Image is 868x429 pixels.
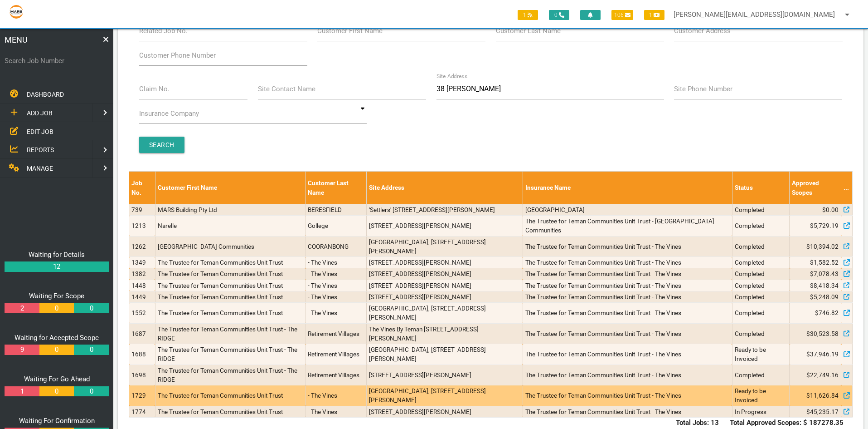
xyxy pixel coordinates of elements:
td: 'Settlers' [STREET_ADDRESS][PERSON_NAME] [367,204,523,215]
td: - The Vines [305,280,367,291]
th: ... [841,172,853,204]
td: The Trustee for Teman Communities Unit Trust - The Vines [523,365,732,385]
td: The Trustee for Teman Communities Unit Trust [155,291,305,302]
td: [GEOGRAPHIC_DATA] [523,204,732,215]
td: The Trustee for Teman Communities Unit Trust - The RIDGE [155,323,305,344]
td: Retirement Villages [305,344,367,365]
span: $10,394.02 [806,242,839,251]
td: [STREET_ADDRESS][PERSON_NAME] [367,257,523,268]
a: Waiting For Confirmation [19,417,95,425]
label: Search Job Number [5,56,109,66]
td: 1349 [129,257,155,268]
span: $30,523.58 [806,329,839,338]
span: 106 [611,10,633,20]
td: [STREET_ADDRESS][PERSON_NAME] [367,280,523,291]
span: $22,749.16 [806,370,839,380]
td: COORANBONG [305,236,367,257]
th: Job No. [129,172,155,204]
td: The Trustee for Teman Communities Unit Trust [155,303,305,324]
td: - The Vines [305,268,367,280]
td: 1687 [129,323,155,344]
span: $7,078.43 [810,269,839,278]
label: Claim No. [139,84,170,94]
a: 0 [74,386,108,397]
td: Completed [732,268,790,280]
a: Waiting For Go Ahead [24,375,90,383]
td: The Trustee for Teman Communities Unit Trust [155,280,305,291]
td: The Trustee for Teman Communities Unit Trust - The Vines [523,268,732,280]
a: 0 [39,303,74,314]
td: - The Vines [305,257,367,268]
span: 1 [518,10,538,20]
td: The Trustee for Teman Communities Unit Trust [155,406,305,417]
a: Waiting for Details [29,251,85,259]
td: The Trustee for Teman Communities Unit Trust [155,385,305,406]
th: Approved Scopes [790,172,841,204]
span: $1,582.52 [810,258,839,267]
td: The Trustee for Teman Communities Unit Trust - The Vines [523,257,732,268]
td: The Trustee for Teman Communities Unit Trust [155,268,305,280]
td: [STREET_ADDRESS][PERSON_NAME] [367,291,523,302]
td: Completed [732,204,790,215]
td: Completed [732,323,790,344]
label: Related Job No. [139,26,188,36]
td: - The Vines [305,406,367,417]
span: $8,418.34 [810,281,839,290]
img: s3file [9,5,24,19]
label: Customer Last Name [496,26,561,36]
span: ADD JOB [27,109,53,117]
td: [GEOGRAPHIC_DATA], [STREET_ADDRESS][PERSON_NAME] [367,236,523,257]
td: 1262 [129,236,155,257]
td: [GEOGRAPHIC_DATA], [STREET_ADDRESS][PERSON_NAME] [367,344,523,365]
span: $5,729.19 [810,221,839,230]
a: 1 [5,386,39,397]
td: In Progress [732,406,790,417]
td: The Trustee for Teman Communities Unit Trust - The RIDGE [155,365,305,385]
td: 1774 [129,406,155,417]
td: 1213 [129,216,155,237]
label: Site Address [436,72,467,80]
label: Site Contact Name [258,84,315,94]
a: 0 [39,345,74,355]
span: $0.00 [822,205,839,214]
span: $11,626.84 [806,391,839,400]
td: The Trustee for Teman Communities Unit Trust - The RIDGE [155,344,305,365]
span: $746.82 [815,308,839,317]
td: The Trustee for Teman Communities Unit Trust - The Vines [523,280,732,291]
td: 1449 [129,291,155,302]
td: [GEOGRAPHIC_DATA], [STREET_ADDRESS][PERSON_NAME] [367,303,523,324]
span: MANAGE [27,165,53,172]
td: 1698 [129,365,155,385]
input: Search [139,137,184,153]
td: [STREET_ADDRESS][PERSON_NAME] [367,268,523,280]
a: 9 [5,345,39,355]
span: $5,248.09 [810,292,839,301]
span: $45,235.17 [806,407,839,416]
span: 0 [549,10,569,20]
a: Waiting For Scope [29,292,84,300]
span: $37,946.19 [806,350,839,359]
td: The Trustee for Teman Communities Unit Trust - The Vines [523,323,732,344]
td: Gollege [305,216,367,237]
td: 739 [129,204,155,215]
td: [STREET_ADDRESS][PERSON_NAME] [367,216,523,237]
th: Site Address [367,172,523,204]
span: 1 [644,10,664,20]
td: 1448 [129,280,155,291]
th: Customer First Name [155,172,305,204]
td: Ready to be Invoiced [732,385,790,406]
td: 1552 [129,303,155,324]
a: 0 [74,303,108,314]
td: 1729 [129,385,155,406]
th: Customer Last Name [305,172,367,204]
td: Completed [732,216,790,237]
a: Waiting for Accepted Scope [15,334,99,342]
b: Total Approved Scopes: $ 187278.35 [730,419,844,427]
label: Customer Address [674,26,731,36]
td: The Trustee for Teman Communities Unit Trust - The Vines [523,236,732,257]
a: 2 [5,303,39,314]
span: DASHBOARD [27,91,64,98]
td: [STREET_ADDRESS][PERSON_NAME] [367,365,523,385]
td: The Trustee for Teman Communities Unit Trust - The Vines [523,303,732,324]
label: Customer First Name [317,26,383,36]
